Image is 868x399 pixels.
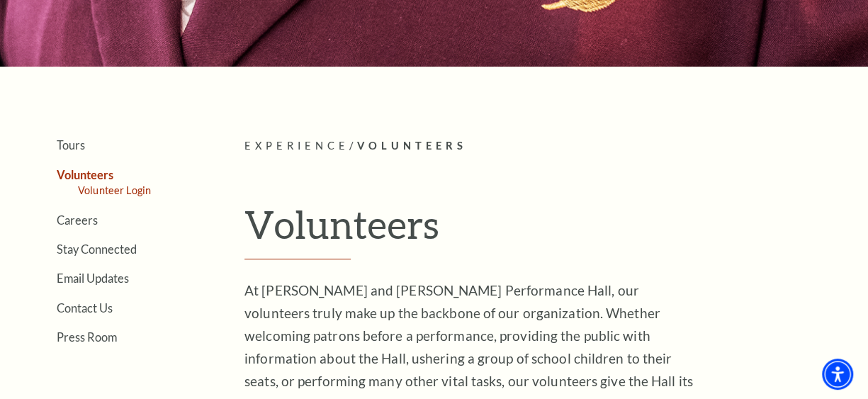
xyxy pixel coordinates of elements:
[57,271,129,285] a: Email Updates
[357,140,467,152] span: Volunteers
[244,140,349,152] span: Experience
[57,242,137,256] a: Stay Connected
[57,330,117,344] a: Press Room
[57,301,113,315] a: Contact Us
[57,168,113,181] a: Volunteers
[244,201,854,259] h1: Volunteers
[57,138,85,152] a: Tours
[244,137,854,155] p: /
[822,359,853,390] div: Accessibility Menu
[78,184,151,196] a: Volunteer Login
[57,213,98,227] a: Careers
